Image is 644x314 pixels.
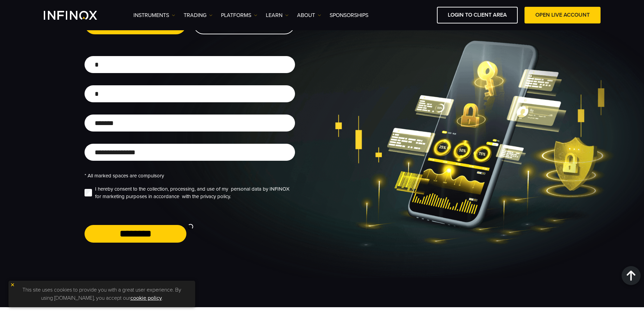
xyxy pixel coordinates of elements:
[10,282,15,287] img: yellow close icon
[437,7,518,23] a: LOGIN TO CLIENT AREA
[85,168,295,180] div: * All marked spaces are compulsory
[44,11,113,20] a: INFINOX Logo
[184,11,213,19] a: TRADING
[525,7,601,23] a: OPEN LIVE ACCOUNT
[133,11,175,19] a: Instruments
[266,11,289,19] a: Learn
[12,284,192,304] p: This site uses cookies to provide you with a great user experience. By using [DOMAIN_NAME], you a...
[297,11,321,19] a: ABOUT
[221,11,257,19] a: PLATFORMS
[130,295,162,301] a: cookie policy
[95,185,295,200] label: I hereby consent to the collection, processing, and use of my personal data by INFINOX for market...
[330,11,368,19] a: SPONSORSHIPS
